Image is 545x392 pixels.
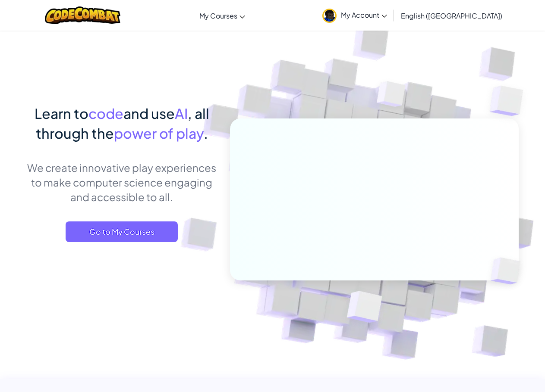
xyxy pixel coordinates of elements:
img: avatar [322,9,337,23]
a: English ([GEOGRAPHIC_DATA]) [397,4,507,27]
p: We create innovative play experiences to make computer science engaging and accessible to all. [27,160,217,204]
span: power of play [114,124,204,142]
img: Overlap cubes [476,240,541,302]
a: Go to My Courses [66,221,178,242]
a: My Account [318,2,391,29]
span: code [88,105,123,122]
span: AI [175,105,188,122]
span: Learn to [35,105,88,122]
span: My Account [341,10,387,19]
img: Overlap cubes [325,273,403,344]
span: . [204,124,208,142]
span: and use [123,105,175,122]
span: My Courses [199,11,237,20]
a: My Courses [195,4,249,27]
img: Overlap cubes [360,64,422,128]
img: CodeCombat logo [45,6,120,24]
span: English ([GEOGRAPHIC_DATA]) [401,11,502,20]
